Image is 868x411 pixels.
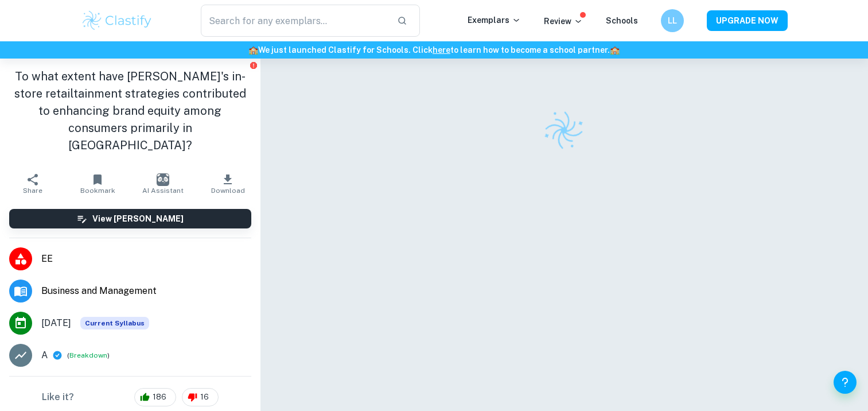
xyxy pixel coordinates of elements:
[9,209,251,228] button: View [PERSON_NAME]
[2,44,866,56] h6: We just launched Clastify for Schools. Click to learn how to become a school partner.
[544,15,583,28] p: Review
[134,388,176,406] div: 186
[92,212,184,225] h6: View [PERSON_NAME]
[41,252,251,266] span: EE
[157,173,169,186] img: AI Assistant
[201,5,388,37] input: Search for any exemplars...
[194,391,215,403] span: 16
[248,45,258,55] span: 🏫
[146,391,173,403] span: 186
[142,187,184,195] span: AI Assistant
[80,187,115,195] span: Bookmark
[23,187,42,195] span: Share
[707,10,788,31] button: UPGRADE NOW
[211,187,245,195] span: Download
[41,284,251,298] span: Business and Management
[606,16,638,25] a: Schools
[834,371,857,394] button: Help and Feedback
[538,104,590,156] img: Clastify logo
[250,61,258,69] button: Report issue
[433,45,450,55] a: here
[69,350,107,360] button: Breakdown
[41,316,71,330] span: [DATE]
[610,45,620,55] span: 🏫
[41,348,48,362] p: A
[9,68,251,154] h1: To what extent have [PERSON_NAME]'s in-store retailtainment strategies contributed to enhancing b...
[195,168,260,200] button: Download
[182,388,219,406] div: 16
[65,168,130,200] button: Bookmark
[67,350,110,361] span: ( )
[80,317,149,329] span: Current Syllabus
[130,168,195,200] button: AI Assistant
[42,390,74,404] h6: Like it?
[468,14,521,26] p: Exemplars
[661,9,684,32] button: LL
[81,9,154,32] img: Clastify logo
[665,14,679,27] h6: LL
[80,317,149,329] div: This exemplar is based on the current syllabus. Feel free to refer to it for inspiration/ideas wh...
